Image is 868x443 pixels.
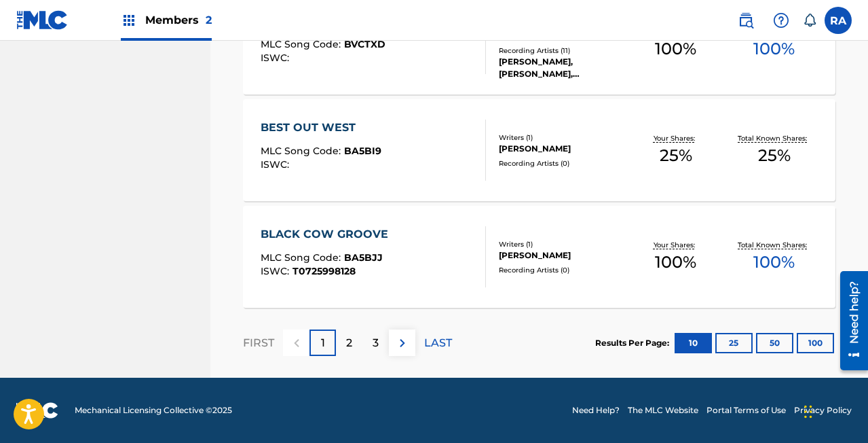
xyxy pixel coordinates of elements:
p: Your Shares: [654,133,698,143]
div: BLACK COW GROOVE [261,226,395,243]
a: Need Help? [572,404,620,417]
p: Total Known Shares: [738,240,810,250]
a: Portal Terms of Use [706,404,786,417]
a: Privacy Policy [794,404,852,417]
span: 100 % [753,37,795,61]
span: ISWC : [261,52,293,64]
span: 25 % [660,143,692,168]
button: 50 [756,333,793,353]
p: 2 [346,335,352,351]
p: 1 [321,335,325,351]
div: [PERSON_NAME] [499,143,626,155]
p: 3 [373,335,379,351]
div: Writers ( 1 ) [499,132,626,143]
span: BVCTXD [344,38,385,50]
div: Writers ( 1 ) [499,239,626,249]
img: Top Rightsholders [121,12,137,29]
span: MLC Song Code : [261,251,344,264]
span: BA5BI9 [344,145,381,157]
p: LAST [424,335,452,351]
img: search [738,12,754,29]
span: 100 % [655,37,696,61]
span: ISWC : [261,158,293,171]
div: Drag [804,391,812,432]
a: The MLC Website [628,404,698,417]
span: 2 [206,14,212,26]
span: 25 % [758,143,791,168]
span: T0725998128 [293,265,356,277]
div: Recording Artists ( 0 ) [499,158,626,169]
div: Notifications [803,14,816,27]
span: MLC Song Code : [261,38,344,50]
div: Recording Artists ( 0 ) [499,265,626,275]
span: Members [145,12,212,28]
img: logo [16,402,58,419]
img: MLC Logo [16,10,69,30]
a: Public Search [732,7,759,34]
span: MLC Song Code : [261,145,344,157]
p: FIRST [243,335,274,351]
div: Help [768,7,795,34]
span: ISWC : [261,265,293,277]
span: BA5BJJ [344,251,383,264]
a: BLACK COW GROOVEMLC Song Code:BA5BJJISWC:T0725998128Writers (1)[PERSON_NAME]Recording Artists (0)... [243,206,835,308]
span: Mechanical Licensing Collective © 2025 [75,404,232,417]
p: Results Per Page: [595,337,673,349]
span: 100 % [655,250,696,274]
iframe: Resource Center [830,264,868,376]
p: Total Known Shares: [738,133,810,143]
iframe: Chat Widget [800,378,868,443]
div: Recording Artists ( 11 ) [499,46,626,56]
p: Your Shares: [654,240,698,250]
div: [PERSON_NAME] [499,249,626,262]
button: 100 [797,333,834,353]
img: right [394,335,411,351]
img: help [773,12,789,29]
div: [PERSON_NAME], [PERSON_NAME], [PERSON_NAME], [PERSON_NAME], [PERSON_NAME] [499,56,626,80]
div: User Menu [825,7,852,34]
div: BEST OUT WEST [261,120,381,136]
button: 10 [675,333,712,353]
a: BEST OUT WESTMLC Song Code:BA5BI9ISWC:Writers (1)[PERSON_NAME]Recording Artists (0)Your Shares:25... [243,99,835,201]
button: 25 [715,333,753,353]
span: 100 % [753,250,795,274]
